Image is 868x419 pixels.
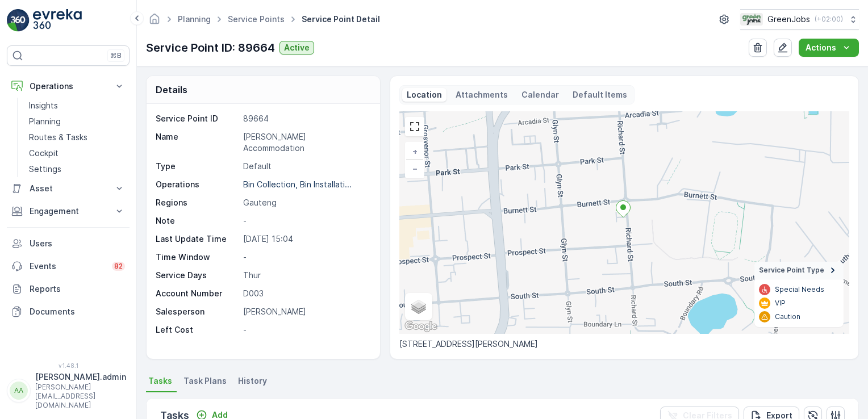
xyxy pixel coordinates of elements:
p: Cockpit [29,148,59,159]
p: [STREET_ADDRESS][PERSON_NAME] [399,338,849,350]
a: Zoom In [406,143,423,160]
p: GreenJobs [767,14,810,25]
p: Actions [806,42,836,53]
p: Account Number [156,288,239,299]
a: Zoom Out [406,160,423,177]
button: Engagement [7,200,130,223]
img: Green_Jobs_Logo.png [740,13,763,26]
p: Routes & Tasks [29,132,87,143]
a: Service Points [228,14,285,24]
button: Operations [7,75,130,98]
button: Asset [7,177,130,200]
p: 82 [114,262,123,271]
p: Engagement [30,206,107,217]
p: Special Needs [775,285,824,294]
button: Actions [799,39,859,57]
div: AA [10,382,28,400]
p: Name [156,131,239,154]
a: Open this area in Google Maps (opens a new window) [402,319,440,334]
p: Events [30,261,105,272]
p: [PERSON_NAME].admin [35,371,126,383]
img: logo_light-DOdMpM7g.png [33,9,82,32]
p: Location [407,89,442,100]
a: Homepage [148,17,161,27]
a: Events82 [7,255,130,278]
p: Salesperson [156,306,239,317]
a: Insights [24,98,130,114]
p: Reports [30,283,125,295]
span: v 1.48.1 [7,362,130,369]
p: Note [156,215,239,227]
p: Left Cost [156,324,239,336]
p: Regions [156,197,239,208]
p: - [243,252,368,263]
p: Default [243,161,368,172]
p: Settings [29,164,61,175]
p: - [243,324,368,336]
p: Service Days [156,270,239,281]
span: − [412,164,418,173]
p: Service Point ID: 89664 [146,39,275,56]
a: Planning [24,114,130,129]
p: Service Point ID [156,113,239,124]
p: Asset [30,183,107,194]
p: VIP [775,299,786,308]
p: [PERSON_NAME] [243,306,368,317]
p: Operations [30,81,107,92]
p: Bin Collection, Bin Installati... [243,179,352,189]
a: Cockpit [24,145,130,161]
p: 89664 [243,113,368,124]
p: Planning [29,116,61,127]
span: + [412,146,418,156]
img: Google [402,319,440,334]
p: [DATE] 15:04 [243,233,368,245]
span: Task Plans [183,375,227,387]
p: Operations [156,179,239,190]
p: ⌘B [110,51,122,60]
p: Caution [775,312,800,321]
a: Planning [178,14,211,24]
a: Routes & Tasks [24,129,130,145]
span: Tasks [148,375,172,387]
p: ( +02:00 ) [815,15,843,24]
button: Active [279,41,314,55]
a: Settings [24,161,130,177]
button: AA[PERSON_NAME].admin[PERSON_NAME][EMAIL_ADDRESS][DOMAIN_NAME] [7,371,130,410]
p: - [243,215,368,227]
p: Documents [30,306,125,317]
a: Reports [7,278,130,300]
a: Users [7,232,130,255]
p: [PERSON_NAME][EMAIL_ADDRESS][DOMAIN_NAME] [35,383,126,410]
p: Users [30,238,125,249]
p: Time Window [156,252,239,263]
p: Calendar [521,89,559,100]
p: Attachments [456,89,508,100]
span: History [238,375,267,387]
p: Details [156,83,187,97]
p: [PERSON_NAME] Accommodation [243,131,368,154]
span: Service Point Detail [299,14,382,25]
a: Documents [7,300,130,323]
a: View Fullscreen [406,118,423,135]
span: Service Point Type [759,266,824,275]
img: logo [7,9,30,32]
p: Last Update Time [156,233,239,245]
p: Insights [29,100,58,111]
a: Layers [406,294,431,319]
p: Gauteng [243,197,368,208]
summary: Service Point Type [754,262,844,279]
p: Thur [243,270,368,281]
p: Default Items [573,89,627,100]
p: Active [284,42,310,53]
p: D003 [243,288,368,299]
p: Type [156,161,239,172]
button: GreenJobs(+02:00) [740,9,859,30]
